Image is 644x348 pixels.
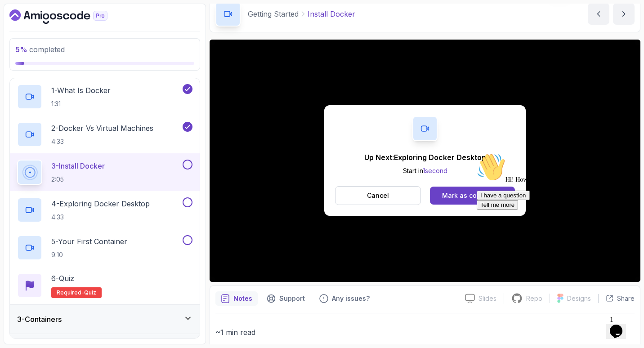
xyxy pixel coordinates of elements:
[17,84,192,109] button: 1-What Is Docker1:31
[4,4,32,32] img: :wave:
[279,294,305,303] p: Support
[51,123,153,134] p: 2 - Docker vs Virtual Machines
[17,197,192,223] button: 4-Exploring Docker Desktop4:33
[51,250,127,259] p: 9:10
[15,45,65,54] span: completed
[423,167,447,174] span: 1 second
[364,152,486,163] p: Up Next: Exploring Docker Desktop
[308,9,355,19] p: Install Docker
[51,273,74,284] p: 6 - Quiz
[613,3,635,25] button: next content
[473,149,635,308] iframe: chat widget
[9,9,128,24] a: Dashboard
[17,122,192,147] button: 2-Docker vs Virtual Machines4:33
[15,45,27,54] span: 5 %
[335,186,421,205] button: Cancel
[51,236,127,247] p: 5 - Your First Container
[57,289,84,296] span: Required-
[210,40,640,282] iframe: 3 - Install Doocker
[4,41,57,51] button: I have a question
[51,161,105,171] p: 3 - Install Docker
[51,99,111,108] p: 1:31
[51,85,111,96] p: 1 - What Is Docker
[84,289,96,296] span: quiz
[10,305,200,334] button: 3-Containers
[248,9,299,19] p: Getting Started
[4,51,45,60] button: Tell me more
[233,294,252,303] p: Notes
[314,291,375,306] button: Feedback button
[4,27,89,34] span: Hi! How can we help?
[215,291,258,306] button: notes button
[51,137,153,146] p: 4:33
[17,160,192,185] button: 3-Install Docker2:05
[51,175,105,184] p: 2:05
[17,235,192,260] button: 5-Your First Container9:10
[430,187,515,205] button: Mark as completed
[215,326,635,339] p: ~1 min read
[367,191,389,200] p: Cancel
[364,166,486,175] p: Start in
[4,4,165,60] div: 👋Hi! How can we help?I have a questionTell me more
[261,291,310,306] button: Support button
[588,3,609,25] button: previous content
[17,273,192,298] button: 6-QuizRequired-quiz
[332,294,370,303] p: Any issues?
[17,314,62,325] h3: 3 - Containers
[51,213,150,222] p: 4:33
[442,191,502,200] div: Mark as completed
[606,312,635,339] iframe: chat widget
[51,198,150,209] p: 4 - Exploring Docker Desktop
